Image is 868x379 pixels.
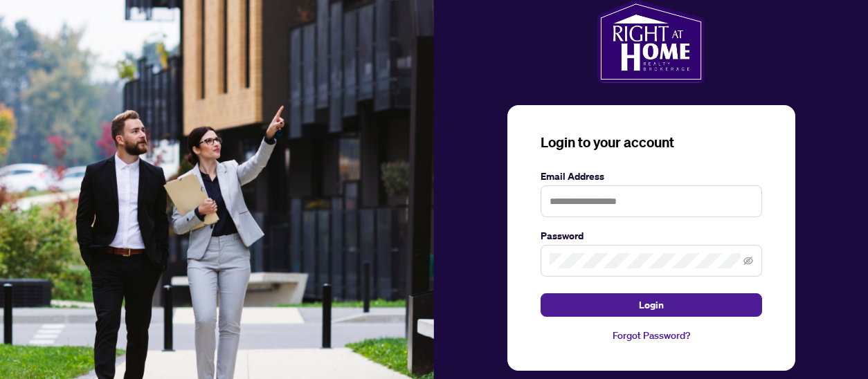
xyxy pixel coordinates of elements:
a: Forgot Password? [541,328,762,343]
label: Email Address [541,169,762,184]
h3: Login to your account [541,133,762,152]
label: Password [541,228,762,243]
button: Login [541,293,762,317]
span: Login [639,294,664,316]
span: eye-invisible [743,256,753,266]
